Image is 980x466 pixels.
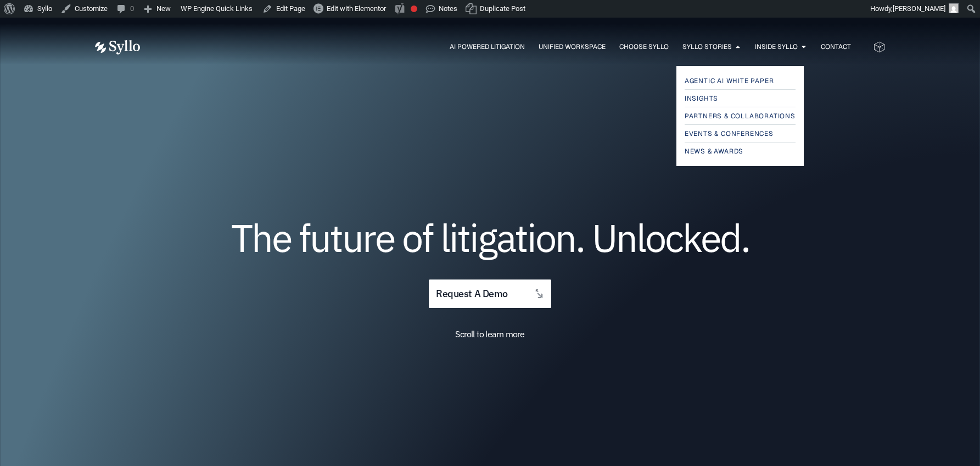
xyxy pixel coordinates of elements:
span: Events & Conferences [685,127,774,140]
a: Contact [821,42,851,52]
a: Events & Conferences [685,127,796,140]
span: News & Awards [685,145,743,158]
a: Inside Syllo [755,42,798,52]
a: Partners & Collaborations [685,109,796,123]
nav: Menu [162,42,851,52]
span: Scroll to learn more [455,328,524,339]
span: Agentic AI White Paper [685,74,774,87]
span: Insights [685,92,718,105]
a: request a demo [429,279,551,309]
a: Choose Syllo [619,42,669,52]
a: Unified Workspace [539,42,606,52]
span: request a demo [436,289,507,299]
div: Menu Toggle [162,42,851,52]
img: Vector [95,40,140,54]
span: [PERSON_NAME] [893,4,945,13]
a: Insights [685,92,796,105]
div: Focus keyphrase not set [411,6,417,12]
a: Agentic AI White Paper [685,74,796,87]
a: News & Awards [685,145,796,158]
a: AI Powered Litigation [450,42,525,52]
h1: The future of litigation. Unlocked. [161,220,820,256]
span: Edit with Elementor [327,4,386,13]
a: Syllo Stories [682,42,732,52]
